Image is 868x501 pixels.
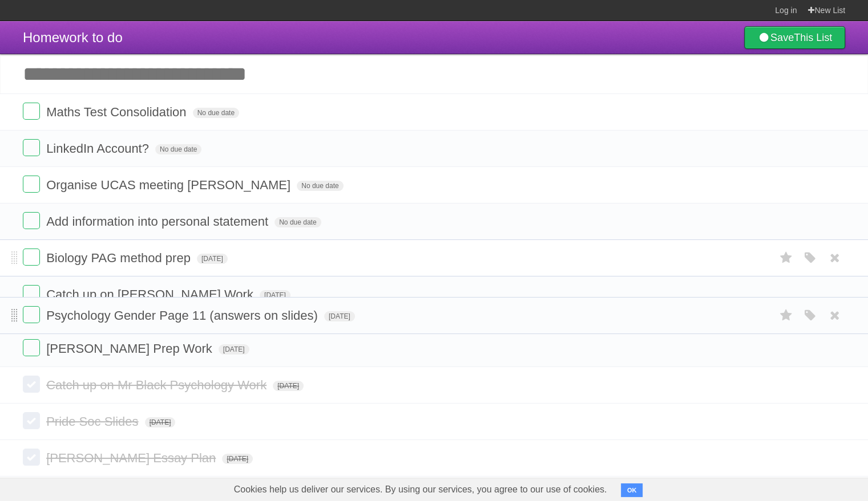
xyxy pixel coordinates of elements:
label: Done [23,376,40,393]
span: [PERSON_NAME] Prep Work [46,341,215,356]
span: No due date [274,217,321,227]
span: Add information into personal statement [46,214,271,229]
label: Star task [776,249,797,267]
label: Done [23,212,40,229]
span: No due date [193,108,239,118]
label: Done [23,103,40,120]
label: Star task [776,306,797,325]
label: Done [23,339,40,356]
span: [DATE] [273,381,304,391]
label: Done [23,176,40,193]
span: [DATE] [260,290,290,300]
span: Homework to do [23,30,123,45]
span: Catch up on [PERSON_NAME] Work [46,287,256,302]
span: No due date [155,144,201,154]
span: Catch up on Mr Black Psychology Work [46,378,269,392]
span: Biology PAG method prep [46,251,193,265]
label: Done [23,285,40,302]
span: [DATE] [219,344,249,355]
label: Done [23,306,40,323]
span: LinkedIn Account? [46,141,152,156]
button: OK [621,483,643,497]
span: [DATE] [324,311,355,321]
span: Organise UCAS meeting [PERSON_NAME] [46,178,293,192]
span: [DATE] [222,454,253,464]
span: [PERSON_NAME] Essay Plan [46,451,219,465]
span: No due date [297,181,343,191]
label: Done [23,139,40,156]
label: Done [23,412,40,429]
span: [DATE] [197,254,228,264]
label: Done [23,449,40,466]
label: Done [23,249,40,266]
span: Maths Test Consolidation [46,105,189,119]
span: Psychology Gender Page 11 (answers on slides) [46,308,321,323]
span: Pride Soc Slides [46,414,141,429]
span: [DATE] [145,417,176,427]
a: SaveThis List [744,26,845,49]
span: Cookies help us deliver our services. By using our services, you agree to our use of cookies. [223,478,619,501]
b: This List [794,32,832,43]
